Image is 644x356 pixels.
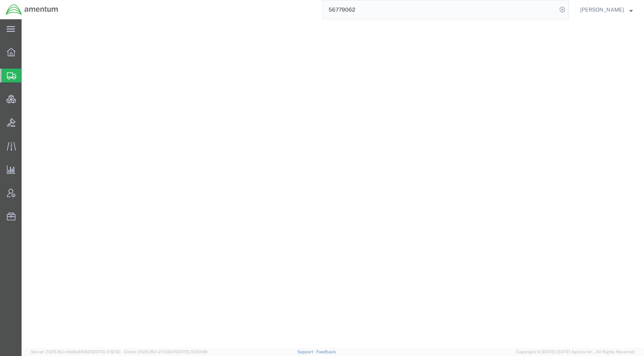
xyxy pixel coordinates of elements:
[5,4,59,15] img: logo
[176,349,207,354] span: [DATE] 10:20:09
[323,0,557,19] input: Search for shipment number, reference number
[31,349,121,354] span: Server: 2025.18.0-d1e9a510831
[92,349,121,354] span: [DATE] 11:12:30
[297,349,317,354] a: Support
[124,349,207,354] span: Client: 2025.18.0-27d3021
[316,349,336,354] a: Feedback
[22,19,644,348] iframe: FS Legacy Container
[516,349,635,355] span: Copyright © [DATE]-[DATE] Agistix Inc., All Rights Reserved
[580,5,624,14] span: Kent Gilman
[580,5,633,14] button: [PERSON_NAME]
